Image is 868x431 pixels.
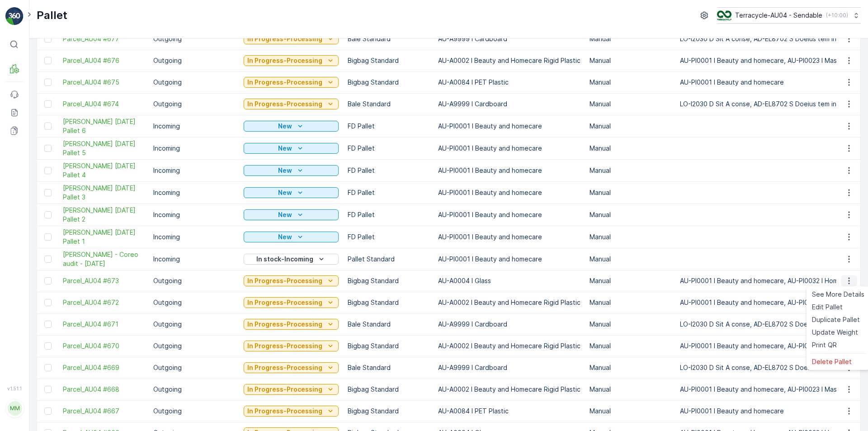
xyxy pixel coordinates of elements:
[153,188,235,197] p: Incoming
[438,341,580,350] p: AU-A0002 I Beauty and Homecare Rigid Plastic
[348,385,429,394] p: Bigbag Standard
[247,341,322,350] p: In Progress-Processing
[5,7,24,25] img: logo
[247,363,322,372] p: In Progress-Processing
[153,298,235,307] p: Outgoing
[247,34,322,43] p: In Progress-Processing
[244,143,339,154] button: New
[63,117,144,135] a: FD Mecca 01/10/2025 Pallet 6
[63,78,144,87] span: Parcel_AU04 #675
[63,99,144,109] a: Parcel_AU04 #674
[590,210,671,219] p: Manual
[438,188,580,197] p: AU-PI0001 I Beauty and homecare
[590,144,671,153] p: Manual
[44,386,52,393] div: Toggle Row Selected
[590,56,671,65] p: Manual
[44,342,52,350] div: Toggle Row Selected
[63,363,144,372] a: Parcel_AU04 #669
[63,184,144,202] a: FD Mecca 01/10/2025 Pallet 3
[244,77,339,88] button: In Progress-Processing
[63,276,144,285] a: Parcel_AU04 #673
[63,139,144,157] a: FD Mecca 01/10/2025 Pallet 5
[44,189,52,196] div: Toggle Row Selected
[348,122,429,131] p: FD Pallet
[244,55,339,66] button: In Progress-Processing
[63,407,144,416] a: Parcel_AU04 #667
[438,122,580,131] p: AU-PI0001 I Beauty and homecare
[590,34,671,43] p: Manual
[44,167,52,174] div: Toggle Row Selected
[590,276,671,285] p: Manual
[438,166,580,175] p: AU-PI0001 I Beauty and homecare
[438,78,580,87] p: AU-A0084 I PET Plastic
[256,255,313,264] p: In stock-Incoming
[348,298,429,307] p: Bigbag Standard
[438,144,580,153] p: AU-PI0001 I Beauty and homecare
[244,297,339,308] button: In Progress-Processing
[278,144,292,153] p: New
[44,123,52,130] div: Toggle Row Selected
[153,166,235,175] p: Incoming
[438,320,580,329] p: AU-A9999 I Cardboard
[348,232,429,242] p: FD Pallet
[153,34,235,43] p: Outgoing
[590,232,671,242] p: Manual
[438,210,580,219] p: AU-PI0001 I Beauty and homecare
[590,363,671,372] p: Manual
[63,206,144,224] a: FD Mecca 01/10/2025 Pallet 2
[244,275,339,286] button: In Progress-Processing
[44,35,52,43] div: Toggle Row Selected
[63,56,144,65] span: Parcel_AU04 #676
[153,99,235,109] p: Outgoing
[812,328,858,337] span: Update Weight
[5,393,24,424] button: MM
[590,341,671,350] p: Manual
[44,321,52,328] div: Toggle Row Selected
[153,385,235,394] p: Outgoing
[812,341,837,350] span: Print QR
[153,122,235,131] p: Incoming
[438,407,580,416] p: AU-A0084 I PET Plastic
[348,78,429,87] p: Bigbag Standard
[590,99,671,109] p: Manual
[278,122,292,131] p: New
[348,276,429,285] p: Bigbag Standard
[348,166,429,175] p: FD Pallet
[44,364,52,371] div: Toggle Row Selected
[244,232,339,242] button: New
[63,228,144,246] span: [PERSON_NAME] [DATE] Pallet 1
[590,122,671,131] p: Manual
[812,290,864,299] span: See More Details
[44,299,52,306] div: Toggle Row Selected
[63,184,144,202] span: [PERSON_NAME] [DATE] Pallet 3
[812,315,860,324] span: Duplicate Pallet
[63,298,144,307] a: Parcel_AU04 #672
[247,298,322,307] p: In Progress-Processing
[590,78,671,87] p: Manual
[590,298,671,307] p: Manual
[438,385,580,394] p: AU-A0002 I Beauty and Homecare Rigid Plastic
[348,34,429,43] p: Bale Standard
[590,255,671,264] p: Manual
[244,209,339,220] button: New
[44,211,52,218] div: Toggle Row Selected
[244,187,339,198] button: New
[826,12,848,19] p: ( +10:00 )
[63,385,144,394] a: Parcel_AU04 #668
[717,7,861,24] button: Terracycle-AU04 - Sendable(+10:00)
[44,407,52,415] div: Toggle Row Selected
[348,188,429,197] p: FD Pallet
[812,303,843,312] span: Edit Pallet
[808,288,868,301] a: See More Details
[44,277,52,284] div: Toggle Row Selected
[63,320,144,329] span: Parcel_AU04 #671
[812,357,852,366] span: Delete Pallet
[278,188,292,197] p: New
[244,341,339,351] button: In Progress-Processing
[153,255,235,264] p: Incoming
